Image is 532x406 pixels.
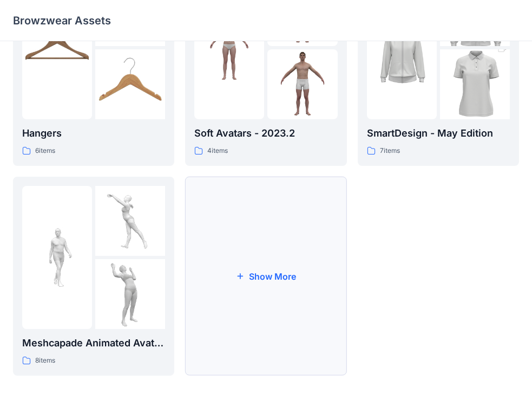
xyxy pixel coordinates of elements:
[267,49,337,119] img: folder 3
[95,259,165,329] img: folder 3
[185,177,346,376] button: Show More
[207,145,228,157] p: 4 items
[367,126,510,141] p: SmartDesign - May Edition
[22,336,165,351] p: Meshcapade Animated Avatars
[22,12,92,82] img: folder 1
[380,145,400,157] p: 7 items
[194,126,337,141] p: Soft Avatars - 2023.2
[35,145,55,157] p: 6 items
[13,177,174,376] a: folder 1folder 2folder 3Meshcapade Animated Avatars8items
[22,222,92,292] img: folder 1
[22,126,165,141] p: Hangers
[95,49,165,119] img: folder 3
[194,12,264,82] img: folder 1
[13,13,111,28] p: Browzwear Assets
[95,186,165,256] img: folder 2
[440,32,510,137] img: folder 3
[35,355,55,366] p: 8 items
